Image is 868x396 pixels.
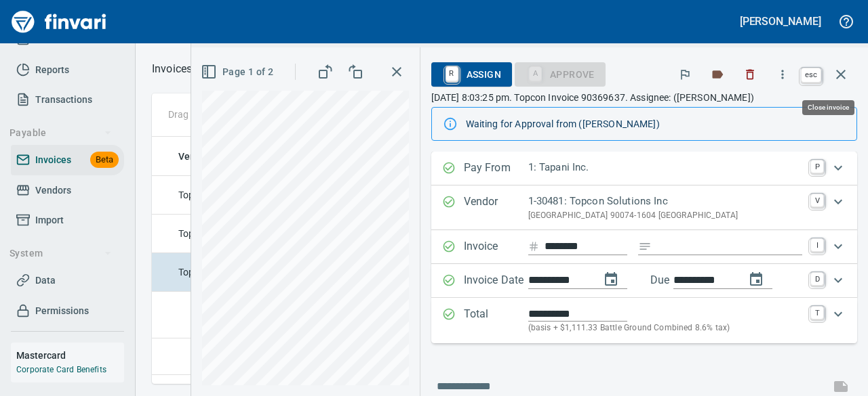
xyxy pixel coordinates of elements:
button: Payable [4,120,117,146]
span: Assign [442,63,501,86]
button: RAssign [431,62,512,87]
button: Page 1 of 2 [198,60,279,85]
span: Beta [90,152,119,168]
svg: Invoice description [638,240,652,253]
div: Coding Required [515,68,606,79]
p: 1-30481: Topcon Solutions Inc [528,194,802,209]
p: Total [464,306,528,335]
span: Reports [35,62,69,79]
a: InvoicesBeta [11,145,124,175]
div: Waiting for Approval from ([PERSON_NAME]) [466,112,846,136]
a: esc [801,68,821,83]
button: [PERSON_NAME] [736,11,825,32]
span: System [9,245,112,262]
p: Invoice Date [464,272,528,290]
button: change due date [740,263,772,296]
a: P [810,160,824,173]
td: Topcon Solutions Inc (1-30481) [173,215,309,253]
span: Import [35,212,64,229]
svg: Invoice number [528,238,539,255]
button: change date [595,263,627,296]
h5: [PERSON_NAME] [740,14,821,28]
a: Reports [11,55,124,85]
span: Vendor / From [178,148,258,164]
p: 1: Tapani Inc. [528,160,802,175]
a: Permissions [11,296,124,326]
a: Corporate Card Benefits [16,365,106,374]
div: Expand [431,264,857,298]
p: Vendor [464,194,528,222]
span: Page 1 of 2 [203,64,273,81]
p: [GEOGRAPHIC_DATA] 90074-1604 [GEOGRAPHIC_DATA] [528,209,802,223]
span: Invoices [35,152,71,169]
a: Import [11,205,124,236]
div: Expand [431,185,857,230]
a: Vendors [11,175,124,206]
span: Data [35,272,56,289]
p: [DATE] 8:03:25 pm. Topcon Invoice 90369637. Assignee: ([PERSON_NAME]) [431,91,857,104]
p: Invoices [152,61,192,77]
p: Due [650,272,715,288]
img: Finvari [8,5,110,38]
a: I [810,238,824,252]
p: (basis + $1,111.33 Battle Ground Combined 8.6% tax) [528,322,802,335]
a: T [810,306,824,320]
div: Expand [431,230,857,264]
p: Invoice [464,238,528,256]
p: Pay From [464,160,528,177]
a: D [810,272,824,286]
span: Vendor / From [178,148,241,164]
button: System [4,241,117,266]
a: V [810,194,824,207]
a: Transactions [11,85,124,115]
nav: breadcrumb [152,61,192,77]
a: Data [11,265,124,296]
span: Vendors [35,182,71,199]
span: Payable [9,125,112,141]
p: Drag a column heading here to group the table [168,108,367,121]
a: R [446,66,458,81]
span: Permissions [35,303,89,320]
h6: Mastercard [16,348,124,363]
td: Topcon Solutions Inc (1-30481) [173,176,309,215]
span: Transactions [35,91,92,108]
td: Topcon Solutions Inc (1-30481) [173,253,309,292]
div: Expand [431,298,857,343]
div: Expand [431,152,857,185]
